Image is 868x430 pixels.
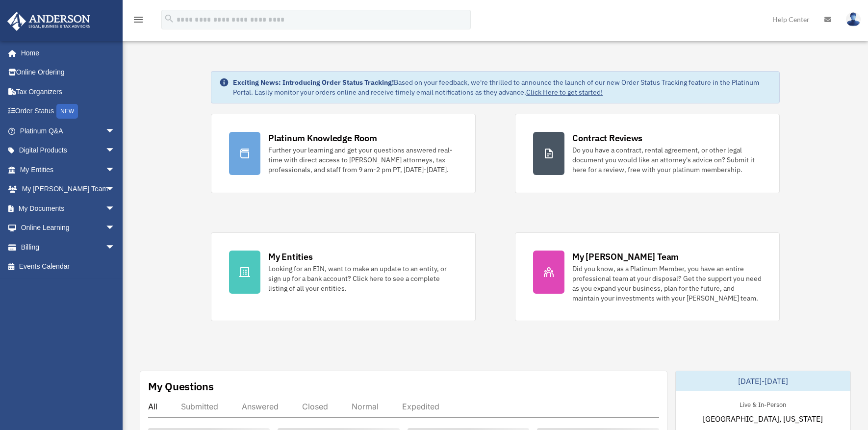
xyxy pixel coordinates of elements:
[732,399,794,409] div: Live & In-Person
[105,237,125,257] span: arrow_drop_down
[572,132,642,144] div: Contract Reviews
[302,402,328,411] div: Closed
[4,12,93,31] img: Anderson Advisors Platinum Portal
[7,179,130,199] a: My [PERSON_NAME] Teamarrow_drop_down
[242,402,279,411] div: Answered
[181,402,218,411] div: Submitted
[105,218,125,238] span: arrow_drop_down
[268,132,377,144] div: Platinum Knowledge Room
[572,145,762,175] div: Do you have a contract, rental agreement, or other legal document you would like an attorney's ad...
[132,14,144,25] i: menu
[268,251,312,263] div: My Entities
[846,12,861,26] img: User Pic
[56,104,78,119] div: NEW
[148,402,157,411] div: All
[233,77,771,97] div: Based on your feedback, we're thrilled to announce the launch of our new Order Status Tracking fe...
[7,218,130,238] a: Online Learningarrow_drop_down
[352,402,379,411] div: Normal
[515,114,780,193] a: Contract Reviews Do you have a contract, rental agreement, or other legal document you would like...
[148,379,214,394] div: My Questions
[7,257,130,277] a: Events Calendar
[572,251,679,263] div: My [PERSON_NAME] Team
[105,179,125,200] span: arrow_drop_down
[703,413,823,425] span: [GEOGRAPHIC_DATA], [US_STATE]
[211,114,476,193] a: Platinum Knowledge Room Further your learning and get your questions answered real-time with dire...
[132,17,144,25] a: menu
[402,402,439,411] div: Expedited
[7,141,130,160] a: Digital Productsarrow_drop_down
[7,199,130,218] a: My Documentsarrow_drop_down
[676,371,851,391] div: [DATE]-[DATE]
[7,101,130,122] a: Order StatusNEW
[268,264,458,293] div: Looking for an EIN, want to make an update to an entity, or sign up for a bank account? Click her...
[105,121,125,141] span: arrow_drop_down
[268,145,458,175] div: Further your learning and get your questions answered real-time with direct access to [PERSON_NAM...
[7,121,130,141] a: Platinum Q&Aarrow_drop_down
[526,88,603,97] a: Click Here to get started!
[105,199,125,219] span: arrow_drop_down
[233,78,394,87] strong: Exciting News: Introducing Order Status Tracking!
[105,141,125,161] span: arrow_drop_down
[105,160,125,180] span: arrow_drop_down
[515,232,780,321] a: My [PERSON_NAME] Team Did you know, as a Platinum Member, you have an entire professional team at...
[164,13,175,24] i: search
[7,63,130,82] a: Online Ordering
[7,82,130,101] a: Tax Organizers
[7,237,130,257] a: Billingarrow_drop_down
[7,160,130,179] a: My Entitiesarrow_drop_down
[7,43,125,63] a: Home
[211,232,476,321] a: My Entities Looking for an EIN, want to make an update to an entity, or sign up for a bank accoun...
[572,264,762,303] div: Did you know, as a Platinum Member, you have an entire professional team at your disposal? Get th...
